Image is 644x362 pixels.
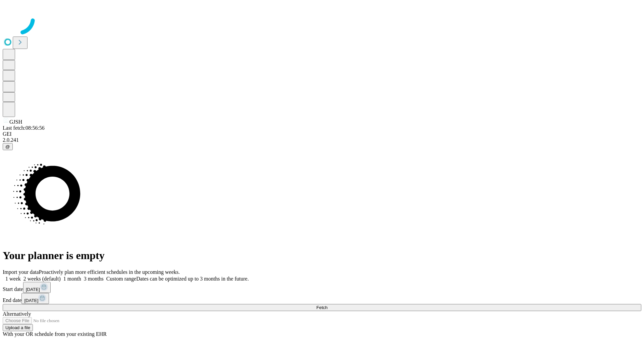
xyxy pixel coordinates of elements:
[3,269,39,275] span: Import your data
[26,287,40,292] span: [DATE]
[39,269,180,275] span: Proactively plan more efficient schedules in the upcoming weeks.
[106,276,136,282] span: Custom range
[3,282,641,293] div: Start date
[3,143,13,150] button: @
[23,282,51,293] button: [DATE]
[3,249,641,262] h1: Your planner is empty
[9,119,22,125] span: GJSH
[3,131,641,137] div: GEI
[5,276,21,282] span: 1 week
[3,137,641,143] div: 2.0.241
[3,324,33,331] button: Upload a file
[24,298,38,303] span: [DATE]
[136,276,249,282] span: Dates can be optimized up to 3 months in the future.
[3,304,641,311] button: Fetch
[3,125,45,131] span: Last fetch: 08:56:56
[3,311,31,317] span: Alternatively
[84,276,104,282] span: 3 months
[23,276,61,282] span: 2 weeks (default)
[3,293,641,304] div: End date
[5,144,10,149] span: @
[316,305,327,310] span: Fetch
[3,331,107,337] span: With your OR schedule from your existing EHR
[63,276,81,282] span: 1 month
[21,293,49,304] button: [DATE]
